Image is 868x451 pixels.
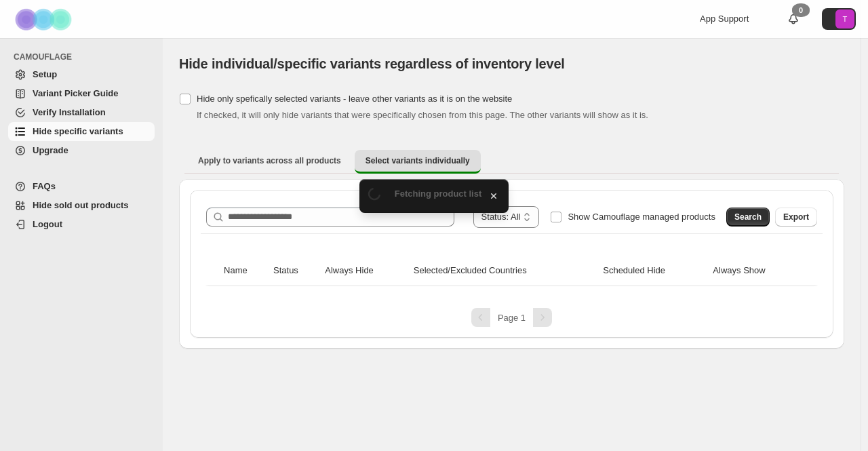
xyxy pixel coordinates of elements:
[8,141,155,160] a: Upgrade
[792,3,810,17] div: 0
[14,52,156,62] span: CAMOUFLAGE
[201,308,823,327] nav: Pagination
[33,88,118,98] span: Variant Picker Guide
[179,179,844,349] div: Select variants individually
[33,107,106,117] span: Verify Installation
[197,110,648,120] span: If checked, it will only hide variants that were specifically chosen from this page. The other va...
[33,69,57,79] span: Setup
[11,1,79,38] img: Camouflage
[366,155,470,166] span: Select variants individually
[220,256,269,286] th: Name
[33,219,62,229] span: Logout
[8,65,155,84] a: Setup
[8,122,155,141] a: Hide specific variants
[843,15,848,23] text: T
[187,150,352,172] button: Apply to variants across all products
[33,126,123,136] span: Hide specific variants
[355,150,481,174] button: Select variants individually
[8,196,155,215] a: Hide sold out products
[835,9,854,28] span: Avatar with initials T
[33,181,56,191] span: FAQs
[395,189,482,199] span: Fetching product list
[8,215,155,234] a: Logout
[198,155,341,166] span: Apply to variants across all products
[197,94,512,104] span: Hide only spefically selected variants - leave other variants as it is on the website
[787,12,800,26] a: 0
[33,200,129,210] span: Hide sold out products
[599,256,709,286] th: Scheduled Hide
[498,313,526,323] span: Page 1
[726,208,770,227] button: Search
[700,14,749,24] span: App Support
[33,145,68,155] span: Upgrade
[775,208,817,227] button: Export
[8,177,155,196] a: FAQs
[709,256,803,286] th: Always Show
[269,256,321,286] th: Status
[321,256,409,286] th: Always Hide
[568,212,715,222] span: Show Camouflage managed products
[8,84,155,103] a: Variant Picker Guide
[783,212,809,222] span: Export
[410,256,599,286] th: Selected/Excluded Countries
[179,56,565,71] span: Hide individual/specific variants regardless of inventory level
[734,212,762,222] span: Search
[822,8,856,30] button: Avatar with initials T
[8,103,155,122] a: Verify Installation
